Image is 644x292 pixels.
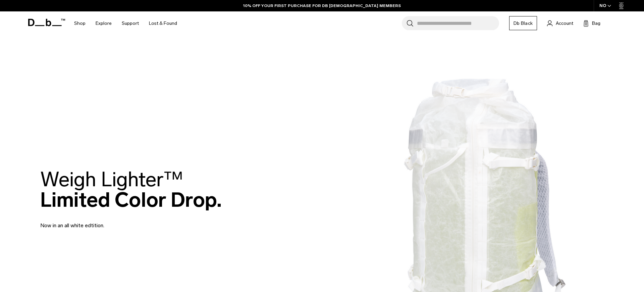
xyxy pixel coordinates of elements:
[583,19,600,27] button: Bag
[509,16,537,30] a: Db Black
[243,3,401,9] a: 10% OFF YOUR FIRST PURCHASE FOR DB [DEMOGRAPHIC_DATA] MEMBERS
[40,167,183,192] span: Weigh Lighter™
[547,19,573,27] a: Account
[592,20,600,27] span: Bag
[74,11,86,35] a: Shop
[40,169,222,210] h2: Limited Color Drop.
[40,213,201,230] p: Now in an all white edtition.
[556,20,573,27] span: Account
[149,11,177,35] a: Lost & Found
[69,11,182,35] nav: Main Navigation
[122,11,139,35] a: Support
[96,11,112,35] a: Explore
